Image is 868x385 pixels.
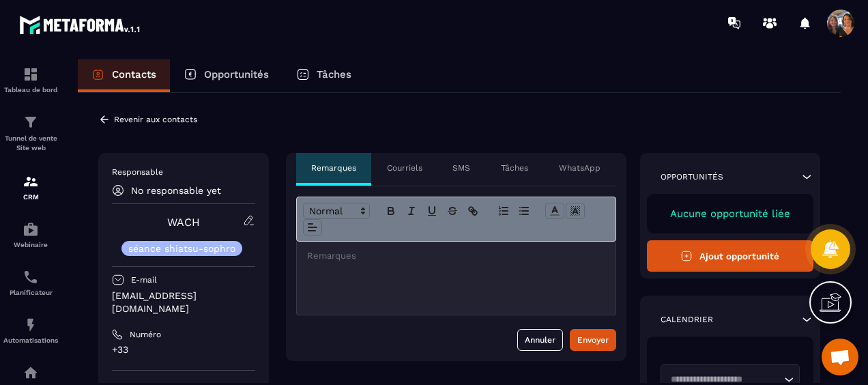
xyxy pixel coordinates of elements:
[647,240,814,272] button: Ajout opportunité
[170,59,283,92] a: Opportunités
[3,134,58,153] p: Tunnel de vente Site web
[3,337,58,344] p: Automatisations
[3,211,58,259] a: automationsautomationsWebinaire
[23,173,39,190] img: formation
[3,56,58,104] a: formationformationTableau de bord
[3,193,58,201] p: CRM
[112,167,255,177] p: Responsable
[577,333,609,347] div: Envoyer
[23,269,39,285] img: scheduler
[3,104,58,163] a: formationformationTunnel de vente Site web
[23,317,39,333] img: automations
[661,171,723,182] p: Opportunités
[3,306,58,354] a: automationsautomationsAutomatisations
[128,244,235,253] p: séance shiatsu-sophro
[112,343,255,356] p: +33
[559,162,601,173] p: WhatsApp
[517,329,563,351] button: Annuler
[167,216,200,229] a: WACH
[387,162,422,173] p: Courriels
[822,339,858,375] div: Ouvrir le chat
[19,12,142,37] img: logo
[131,185,221,196] p: No responsable yet
[114,115,197,124] p: Revenir aux contacts
[23,66,39,83] img: formation
[78,59,170,92] a: Contacts
[112,68,156,81] p: Contacts
[112,289,255,315] p: [EMAIL_ADDRESS][DOMAIN_NAME]
[3,86,58,94] p: Tableau de bord
[204,68,269,81] p: Opportunités
[3,241,58,248] p: Webinaire
[311,162,356,173] p: Remarques
[570,329,616,351] button: Envoyer
[501,162,528,173] p: Tâches
[661,314,713,325] p: Calendrier
[317,68,351,81] p: Tâches
[23,365,39,381] img: automations
[3,289,58,296] p: Planificateur
[283,59,365,92] a: Tâches
[661,208,800,220] p: Aucune opportunité liée
[23,221,39,238] img: automations
[452,162,470,173] p: SMS
[3,259,58,306] a: schedulerschedulerPlanificateur
[3,163,58,211] a: formationformationCRM
[23,114,39,130] img: formation
[130,329,161,340] p: Numéro
[131,274,157,285] p: E-mail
